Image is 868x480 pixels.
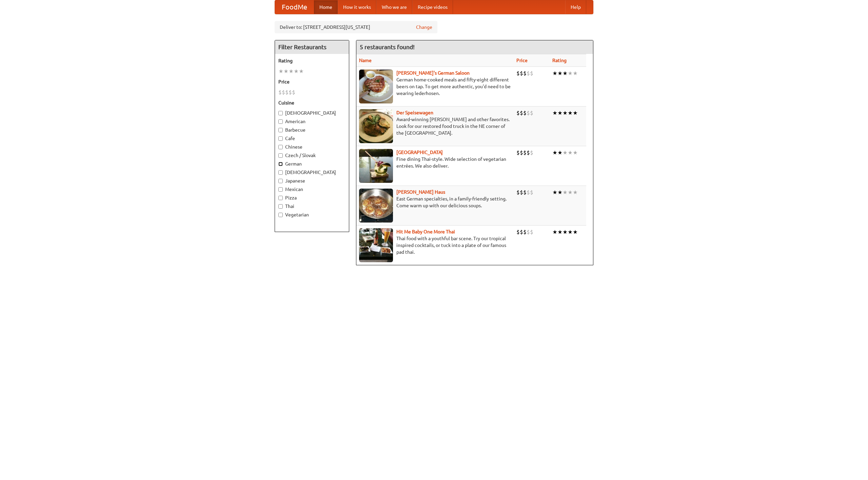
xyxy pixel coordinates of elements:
li: $ [516,149,520,156]
li: ★ [573,109,578,117]
li: $ [530,149,533,156]
li: ★ [552,189,557,196]
li: $ [530,189,533,196]
li: ★ [563,189,568,196]
input: Chinese [278,145,283,149]
li: ★ [283,68,289,75]
li: ★ [289,68,294,75]
li: $ [516,189,520,196]
label: Pizza [278,194,346,201]
li: ★ [552,149,557,156]
img: esthers.jpg [359,70,393,103]
p: Fine dining Thai-style. Wide selection of vegetarian entrées. We also deliver. [359,156,511,169]
li: $ [516,70,520,77]
li: ★ [573,149,578,156]
input: Vegetarian [278,213,283,217]
b: [GEOGRAPHIC_DATA] [396,150,443,155]
li: ★ [568,189,573,196]
a: [PERSON_NAME] Haus [396,189,445,195]
label: Thai [278,203,346,210]
a: How it works [338,0,376,14]
li: ★ [573,70,578,77]
li: ★ [568,149,573,156]
label: Vegetarian [278,211,346,218]
li: ★ [568,70,573,77]
li: $ [520,109,523,117]
label: Chinese [278,143,346,150]
a: FoodMe [275,0,314,14]
div: Deliver to: [STREET_ADDRESS][US_STATE] [275,21,437,33]
li: $ [527,109,530,117]
li: $ [520,228,523,236]
li: ★ [563,109,568,117]
ng-pluralize: 5 restaurants found! [360,44,415,50]
li: ★ [557,149,563,156]
li: $ [278,89,282,96]
li: ★ [299,68,304,75]
p: German home-cooked meals and fifty-eight different beers on tap. To get more authentic, you'd nee... [359,76,511,97]
h5: Cuisine [278,99,346,106]
input: German [278,162,283,166]
li: $ [292,89,295,96]
a: [PERSON_NAME]'s German Saloon [396,70,470,76]
img: satay.jpg [359,149,393,183]
li: ★ [557,109,563,117]
li: ★ [557,189,563,196]
li: ★ [563,70,568,77]
li: ★ [568,109,573,117]
a: Home [314,0,338,14]
input: [DEMOGRAPHIC_DATA] [278,170,283,175]
input: Czech / Slovak [278,153,283,158]
a: Der Speisewagen [396,110,433,115]
label: German [278,160,346,167]
a: Who we are [376,0,412,14]
li: $ [523,109,527,117]
p: East German specialties, in a family-friendly setting. Come warm up with our delicious soups. [359,195,511,209]
li: $ [285,89,289,96]
input: [DEMOGRAPHIC_DATA] [278,111,283,115]
li: $ [530,70,533,77]
li: ★ [294,68,299,75]
a: Price [516,58,528,63]
a: Rating [552,58,567,63]
input: Pizza [278,196,283,200]
li: $ [530,228,533,236]
li: $ [527,189,530,196]
label: Barbecue [278,127,346,133]
li: $ [523,228,527,236]
li: ★ [552,109,557,117]
li: ★ [557,70,563,77]
li: $ [282,89,285,96]
li: ★ [552,70,557,77]
input: Japanese [278,179,283,183]
li: ★ [573,189,578,196]
p: Thai food with a youthful bar scene. Try our tropical inspired cocktails, or tuck into a plate of... [359,235,511,255]
img: kohlhaus.jpg [359,189,393,223]
input: Barbecue [278,128,283,132]
li: $ [520,189,523,196]
li: $ [530,109,533,117]
h5: Price [278,78,346,85]
label: [DEMOGRAPHIC_DATA] [278,110,346,116]
label: Cafe [278,135,346,142]
li: ★ [568,228,573,236]
li: ★ [557,228,563,236]
li: ★ [278,68,283,75]
li: $ [523,149,527,156]
h5: Rating [278,57,346,64]
li: $ [527,70,530,77]
b: Hit Me Baby One More Thai [396,229,455,234]
li: $ [516,109,520,117]
li: ★ [563,149,568,156]
li: $ [527,228,530,236]
a: Change [416,24,432,31]
h4: Filter Restaurants [275,40,349,54]
label: American [278,118,346,125]
label: Japanese [278,177,346,184]
label: [DEMOGRAPHIC_DATA] [278,169,346,176]
label: Czech / Slovak [278,152,346,159]
li: $ [520,70,523,77]
img: babythai.jpg [359,228,393,262]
